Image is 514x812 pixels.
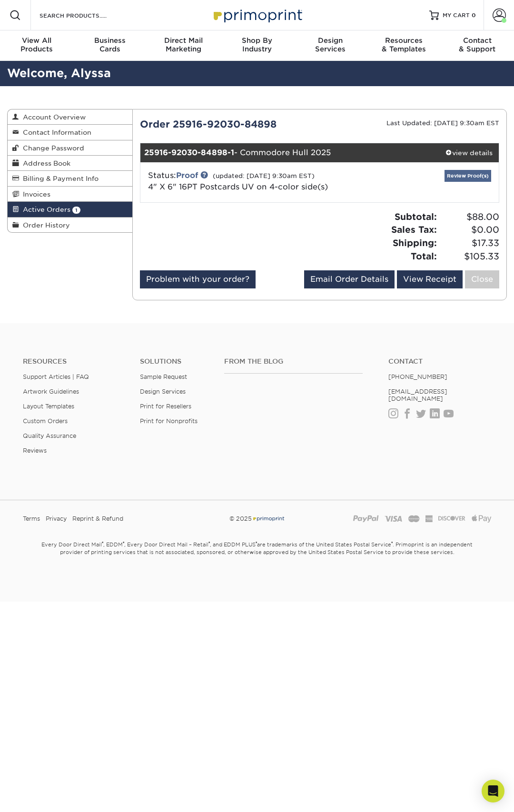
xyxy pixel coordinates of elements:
a: Reviews [23,447,47,454]
div: Cards [73,36,147,53]
a: 4" X 6" 16PT Postcards UV on 4-color side(s) [148,182,328,191]
a: Terms [23,512,40,526]
span: 0 [472,12,476,19]
div: Open Intercom Messenger [482,780,504,802]
span: Direct Mail [147,36,220,45]
span: Active Orders [19,206,70,213]
strong: Sales Tax: [391,224,437,235]
sup: ® [391,541,393,545]
input: SEARCH PRODUCTS..... [39,10,131,21]
a: Support Articles | FAQ [23,373,89,380]
div: - Commodore Hull 2025 [140,143,439,162]
a: Print for Nonprofits [140,417,198,425]
a: View Receipt [397,270,463,288]
sup: ® [123,541,124,545]
span: $88.00 [440,210,499,224]
a: [PHONE_NUMBER] [388,373,447,380]
div: Services [294,36,367,53]
span: MY CART [443,11,470,20]
a: Contact [388,357,491,366]
a: Billing & Payment Info [8,171,132,186]
a: Email Order Details [304,270,395,288]
a: Change Password [8,140,132,156]
span: Resources [367,36,440,45]
div: Status: [141,170,379,193]
a: Layout Templates [23,403,74,410]
a: Print for Resellers [140,403,191,410]
span: $17.33 [440,237,499,250]
span: Shop By [220,36,294,45]
a: Reprint & Refund [72,512,123,526]
a: Proof [176,171,198,180]
a: Artwork Guidelines [23,388,79,395]
a: Contact Information [8,125,132,140]
a: DesignServices [294,30,367,61]
a: Resources& Templates [367,30,440,61]
a: Active Orders 1 [8,202,132,217]
h4: Solutions [140,357,209,366]
a: Privacy [46,512,67,526]
div: view details [439,148,499,158]
span: Account Overview [19,113,86,121]
strong: 25916-92030-84898-1 [144,148,234,157]
sup: ® [208,541,210,545]
a: Contact& Support [441,30,514,61]
span: Address Book [19,159,70,167]
a: BusinessCards [73,30,147,61]
div: Order 25916-92030-84898 [133,117,320,131]
a: Account Overview [8,109,132,125]
img: Primoprint [209,5,305,25]
span: Contact [441,36,514,45]
a: Invoices [8,187,132,202]
strong: Shipping: [393,238,437,248]
a: Order History [8,218,132,232]
sup: ® [256,541,257,545]
span: 1 [72,207,80,214]
a: view details [439,143,499,162]
a: Design Services [140,388,186,395]
div: Industry [220,36,294,53]
small: (updated: [DATE] 9:30am EST) [213,172,315,179]
span: $105.33 [440,250,499,263]
a: Direct MailMarketing [147,30,220,61]
div: & Templates [367,36,440,53]
a: Shop ByIndustry [220,30,294,61]
a: Quality Assurance [23,432,76,439]
span: Design [294,36,367,45]
sup: ® [102,541,103,545]
a: Close [465,270,499,288]
a: Address Book [8,156,132,171]
span: Invoices [19,190,50,198]
span: $0.00 [440,223,499,237]
a: Custom Orders [23,417,68,425]
a: Problem with your order? [140,270,256,288]
strong: Total: [411,251,437,261]
div: © 2025 [177,512,337,526]
span: Contact Information [19,129,91,136]
img: Primoprint [252,515,285,522]
a: [EMAIL_ADDRESS][DOMAIN_NAME] [388,388,447,402]
small: Every Door Direct Mail , EDDM , Every Door Direct Mail – Retail , and EDDM PLUS are trademarks of... [7,537,507,579]
span: Business [73,36,147,45]
h4: Resources [23,357,126,366]
h4: From the Blog [224,357,363,366]
span: Change Password [19,144,84,152]
strong: Subtotal: [395,211,437,222]
small: Last Updated: [DATE] 9:30am EST [386,119,499,127]
div: Marketing [147,36,220,53]
span: Billing & Payment Info [19,175,99,182]
span: Order History [19,221,70,229]
a: Review Proof(s) [445,170,491,182]
a: Sample Request [140,373,187,380]
div: & Support [441,36,514,53]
